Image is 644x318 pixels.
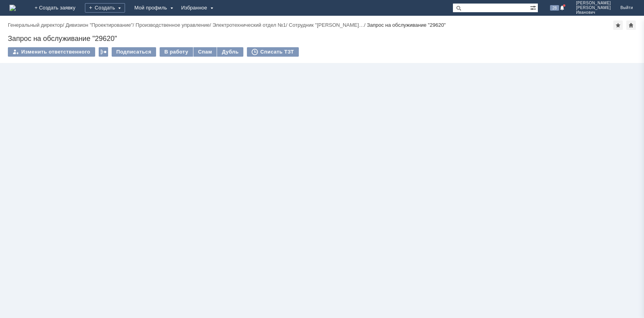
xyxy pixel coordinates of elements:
[136,22,213,28] div: /
[9,5,16,11] a: Перейти на домашнюю страницу
[99,47,108,57] div: Работа с массовостью
[367,22,446,28] div: Запрос на обслуживание "29620"
[85,3,125,13] div: Создать
[289,22,367,28] div: /
[9,5,16,11] img: logo
[8,22,66,28] div: /
[66,22,133,28] a: Дивизион "Проектирование"
[8,35,636,43] div: Запрос на обслуживание "29620"
[626,20,636,30] div: Сделать домашней страницей
[530,4,538,11] span: Расширенный поиск
[289,22,364,28] a: Сотрудник "[PERSON_NAME]…
[613,20,623,30] div: Добавить в избранное
[576,1,611,6] span: [PERSON_NAME]
[8,22,63,28] a: Генеральный директор
[212,22,286,28] a: Электротехнический отдел №1
[66,22,136,28] div: /
[136,22,210,28] a: Производственное управление
[212,22,289,28] div: /
[550,5,559,11] span: 28
[576,6,611,10] span: [PERSON_NAME]
[576,10,611,15] span: Иванович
